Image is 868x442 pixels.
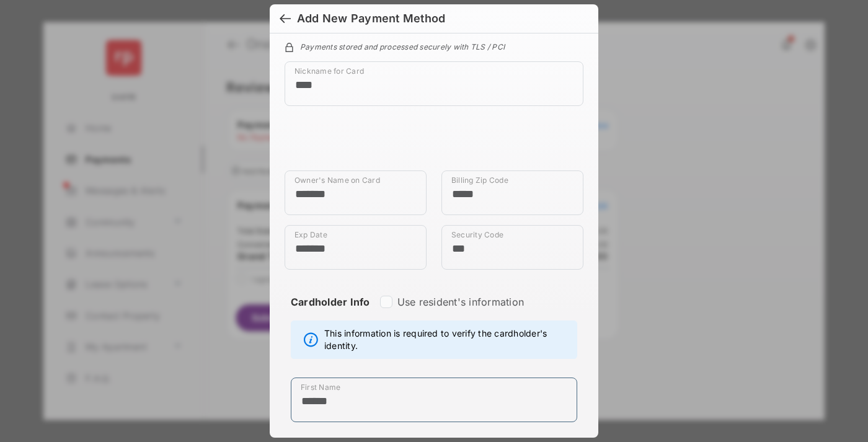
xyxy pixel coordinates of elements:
label: Use resident's information [397,296,524,308]
span: This information is required to verify the cardholder's identity. [324,327,570,352]
div: Add New Payment Method [297,12,445,25]
div: Payments stored and processed securely with TLS / PCI [285,40,583,51]
strong: Cardholder Info [291,296,370,330]
iframe: Credit card field [285,116,583,170]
